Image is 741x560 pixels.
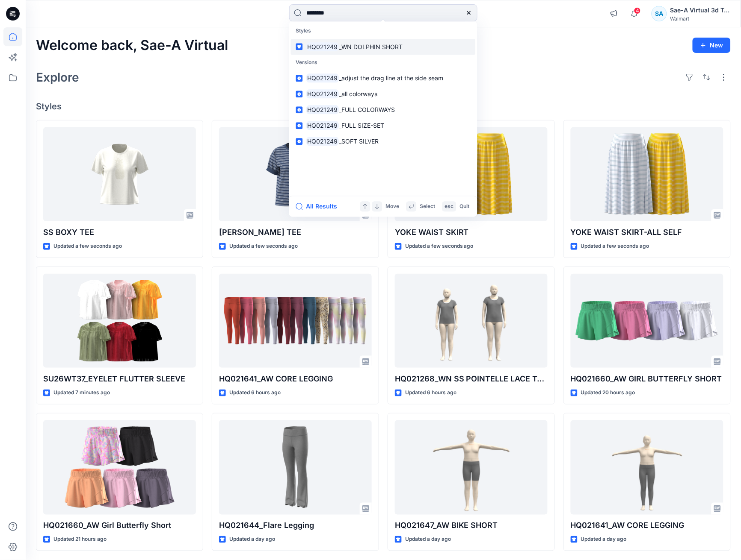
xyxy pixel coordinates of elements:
button: New [693,38,731,53]
h2: Explore [36,70,79,84]
p: Updated 6 hours ago [229,388,281,397]
button: All Results [296,201,343,211]
a: YOKE WAIST SKIRT-ALL SELF [571,127,723,222]
p: Updated 6 hours ago [405,388,456,397]
p: YOKE WAIST SKIRT [395,226,548,238]
p: HQ021647_AW BIKE SHORT [395,520,548,532]
mark: HQ021249 [306,121,339,131]
p: Updated a few seconds ago [53,242,122,251]
p: Updated a few seconds ago [581,242,649,251]
a: HQ021249_SOFT SILVER [291,134,476,150]
p: HQ021641_AW CORE LEGGING [219,373,372,385]
a: HQ021660_AW Girl Butterfly Short [43,420,196,515]
span: _FULL SIZE-SET [339,122,384,129]
p: Select [420,202,436,211]
a: HQ021644_Flare Legging [219,420,372,515]
div: Walmart [670,15,730,22]
a: HQ021660_AW GIRL BUTTERFLY SHORT [571,274,723,368]
mark: HQ021249 [306,105,339,115]
a: HQ021641_AW CORE LEGGING [219,274,372,368]
p: Updated a few seconds ago [405,242,474,251]
span: _WN DOLPHIN SHORT [339,43,403,50]
p: HQ021641_AW CORE LEGGING [571,520,723,532]
p: Quit [460,202,470,211]
a: HQ021647_AW BIKE SHORT [395,420,548,515]
p: Updated a day ago [581,535,627,544]
mark: HQ021249 [306,42,339,52]
div: SA [652,6,667,21]
p: SS BOXY TEE [43,226,196,238]
a: HQ021249_FULL COLORWAYS [291,102,476,118]
span: _FULL COLORWAYS [339,106,395,114]
a: HQ021249_FULL SIZE-SET [291,118,476,134]
p: Versions [291,55,476,70]
p: HQ021660_AW GIRL BUTTERFLY SHORT [571,373,723,385]
a: HQ021249_all colorways [291,86,476,102]
p: HQ021660_AW Girl Butterfly Short [43,520,196,532]
a: HQ021268_WN SS POINTELLE LACE TOP [395,274,548,368]
p: HQ021644_Flare Legging [219,520,372,532]
a: HQ021249_WN DOLPHIN SHORT [291,39,476,55]
p: Updated 7 minutes ago [53,388,110,397]
mark: HQ021249 [306,89,339,99]
p: Updated 21 hours ago [53,535,107,544]
p: Move [386,202,400,211]
p: Updated a day ago [405,535,451,544]
span: _all colorways [339,91,377,98]
div: Sae-A Virtual 3d Team [670,5,730,15]
p: SU26WT37_EYELET FLUTTER SLEEVE [43,373,196,385]
a: SU26WT37_EYELET FLUTTER SLEEVE [43,274,196,368]
p: YOKE WAIST SKIRT-ALL SELF [571,226,723,238]
p: [PERSON_NAME] TEE [219,226,372,238]
p: Updated 20 hours ago [581,388,635,397]
span: 4 [634,7,641,14]
a: HQ021249_adjust the drag line at the side seam [291,70,476,86]
a: HQ021641_AW CORE LEGGING [571,420,723,515]
a: SS BOXY TEE [43,127,196,222]
p: Updated a day ago [229,535,275,544]
mark: HQ021249 [306,137,339,147]
p: Updated a few seconds ago [229,242,298,251]
h2: Welcome back, Sae-A Virtual [36,38,228,53]
span: _adjust the drag line at the side seam [339,75,443,82]
p: HQ021268_WN SS POINTELLE LACE TOP [395,373,548,385]
p: esc [445,202,454,211]
span: _SOFT SILVER [339,138,379,145]
p: Styles [291,23,476,39]
mark: HQ021249 [306,73,339,83]
h4: Styles [36,101,731,111]
a: SS RINGER TEE [219,127,372,222]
